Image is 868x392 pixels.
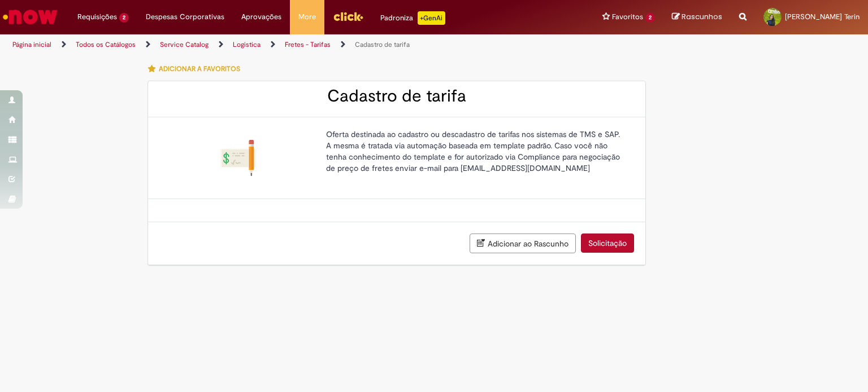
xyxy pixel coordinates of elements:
span: Favoritos [612,11,643,23]
span: Rascunhos [682,11,722,22]
span: [PERSON_NAME] Terin [785,12,860,21]
p: +GenAi [418,11,445,25]
span: Despesas Corporativas [146,11,224,23]
p: Oferta destinada ao cadastro ou descadastro de tarifas nos sistemas de TMS e SAP. A mesma é trata... [326,129,626,174]
span: More [298,11,316,23]
div: Padroniza [380,11,445,25]
a: Rascunhos [672,12,722,23]
a: Service Catalog [160,40,209,49]
h2: Cadastro de tarifa [159,87,634,105]
button: Solicitação [581,234,634,253]
a: Logistica [233,40,261,49]
span: Aprovações [241,11,281,23]
img: Cadastro de tarifa [220,140,257,176]
span: 2 [645,13,655,23]
button: Adicionar ao Rascunho [470,234,576,253]
ul: Trilhas de página [8,34,570,55]
a: Todos os Catálogos [76,40,136,49]
img: click_logo_yellow_360x200.png [333,8,363,25]
img: ServiceNow [1,6,59,28]
span: Adicionar a Favoritos [159,64,240,73]
span: Requisições [77,11,117,23]
a: Fretes - Tarifas [285,40,331,49]
button: Adicionar a Favoritos [147,57,246,81]
span: 2 [119,13,129,23]
a: Cadastro de tarifa [355,40,410,49]
a: Página inicial [12,40,51,49]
